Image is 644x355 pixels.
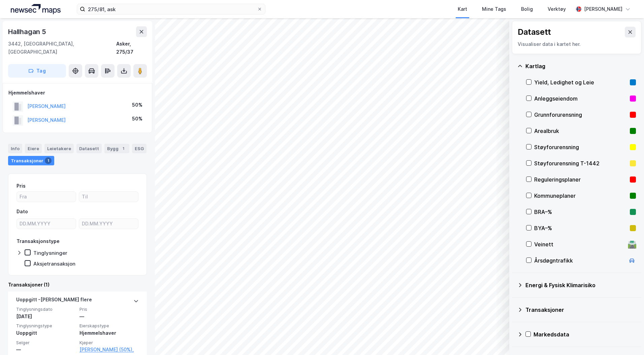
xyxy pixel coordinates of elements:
div: Tinglysninger [33,250,67,256]
img: logo.a4113a55bc3d86da70a041830d287a7e.svg [11,4,61,14]
a: [PERSON_NAME] (50%), [79,346,139,354]
div: Uoppgitt - [PERSON_NAME] flere [16,296,92,306]
div: Reguleringsplaner [534,175,627,184]
div: Info [8,144,22,153]
div: Arealbruk [534,127,627,135]
div: Yield, Ledighet og Leie [534,78,627,86]
div: Kontrollprogram for chat [610,323,644,355]
div: Bolig [521,5,533,13]
div: Datasett [518,27,551,37]
div: — [16,346,75,354]
div: 3442, [GEOGRAPHIC_DATA], [GEOGRAPHIC_DATA] [8,40,116,56]
div: — [79,312,139,321]
div: Årsdøgntrafikk [534,256,625,265]
div: Energi & Fysisk Klimarisiko [525,281,636,289]
div: [PERSON_NAME] [584,5,622,13]
input: Til [79,192,138,202]
iframe: Chat Widget [610,323,644,355]
div: Kart [458,5,467,13]
div: 🛣️ [627,240,637,249]
div: Dato [17,208,28,216]
input: Søk på adresse, matrikkel, gårdeiere, leietakere eller personer [85,4,257,14]
div: Grunnforurensning [534,111,627,119]
div: 1 [120,145,127,152]
input: DD.MM.YYYY [79,219,138,229]
div: Støyforurensning T-1442 [534,159,627,167]
div: Markedsdata [534,330,636,338]
div: 50% [132,115,142,123]
div: Transaksjoner [525,306,636,314]
div: Transaksjoner [8,156,54,165]
div: Kartlag [525,62,636,70]
div: ESG [132,144,147,153]
span: Selger [16,340,75,346]
div: 1 [45,157,52,164]
span: Pris [79,306,139,312]
span: Tinglysningsdato [16,306,75,312]
div: Bygg [104,144,129,153]
input: Fra [17,192,76,202]
button: Tag [8,64,66,78]
div: BYA–% [534,224,627,232]
div: Veinett [534,240,625,248]
div: Visualiser data i kartet her. [518,40,636,48]
div: Støyforurensning [534,143,627,151]
div: Anleggseiendom [534,94,627,103]
div: BRA–% [534,208,627,216]
input: DD.MM.YYYY [17,219,76,229]
span: Eierskapstype [79,323,139,329]
div: Mine Tags [482,5,506,13]
div: Hjemmelshaver [8,89,147,97]
span: Kjøper [79,340,139,346]
div: Hallhagan 5 [8,26,47,37]
div: Transaksjonstype [17,237,60,245]
div: Hjemmelshaver [79,329,139,337]
div: [DATE] [16,312,75,321]
div: Aksjetransaksjon [33,261,75,267]
span: Tinglysningstype [16,323,75,329]
div: 50% [132,101,142,109]
div: Eiere [25,144,42,153]
div: Asker, 275/37 [116,40,147,56]
div: Datasett [76,144,102,153]
div: Kommuneplaner [534,192,627,200]
div: Leietakere [44,144,74,153]
div: Verktøy [548,5,566,13]
div: Pris [17,182,26,190]
div: Transaksjoner (1) [8,281,147,289]
div: Uoppgitt [16,329,75,337]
